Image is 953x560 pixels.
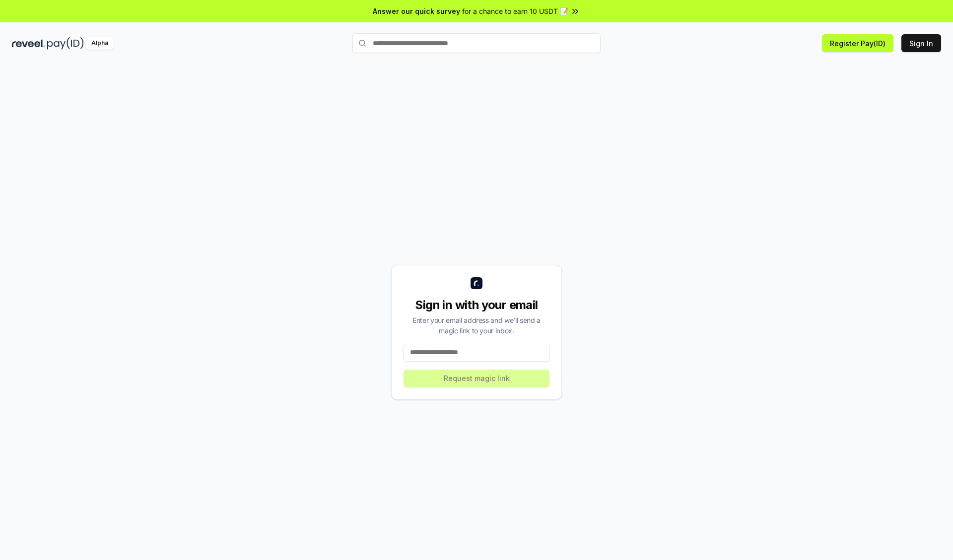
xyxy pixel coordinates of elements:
span: for a chance to earn 10 USDT 📝 [462,6,568,16]
button: Register Pay(ID) [822,34,893,52]
img: pay_id [47,37,84,50]
div: Enter your email address and we’ll send a magic link to your inbox. [404,315,549,336]
img: reveel_dark [12,37,45,50]
img: logo_small [471,277,482,289]
button: Sign In [901,34,941,52]
span: Answer our quick survey [373,6,460,16]
div: Sign in with your email [404,297,549,313]
div: Alpha [86,37,114,50]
